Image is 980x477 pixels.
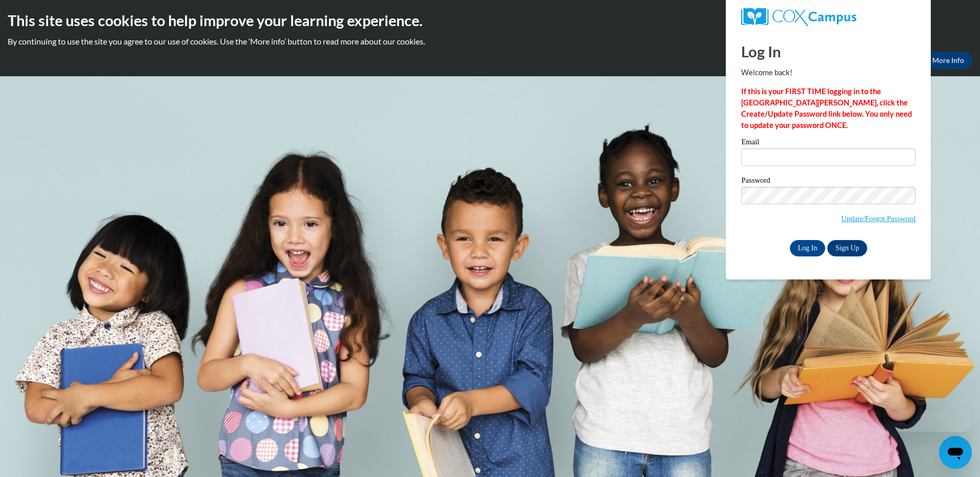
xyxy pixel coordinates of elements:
a: Sign Up [827,240,867,256]
label: Email [741,138,915,148]
a: More Info [924,52,972,69]
iframe: Button to launch messaging window [939,436,972,469]
label: Password [741,177,915,187]
strong: If this is your FIRST TIME logging in to the [GEOGRAPHIC_DATA][PERSON_NAME], click the Create/Upd... [741,87,912,129]
iframe: Message from company [892,409,972,432]
a: Update/Forgot Password [841,214,915,223]
p: By continuing to use the site you agree to our use of cookies. Use the ‘More info’ button to read... [8,36,972,47]
input: Log In [790,240,826,256]
p: Welcome back! [741,67,915,78]
h2: This site uses cookies to help improve your learning experience. [8,10,972,31]
h1: Log In [741,41,915,62]
a: COX Campus [741,8,915,26]
img: COX Campus [741,8,856,26]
